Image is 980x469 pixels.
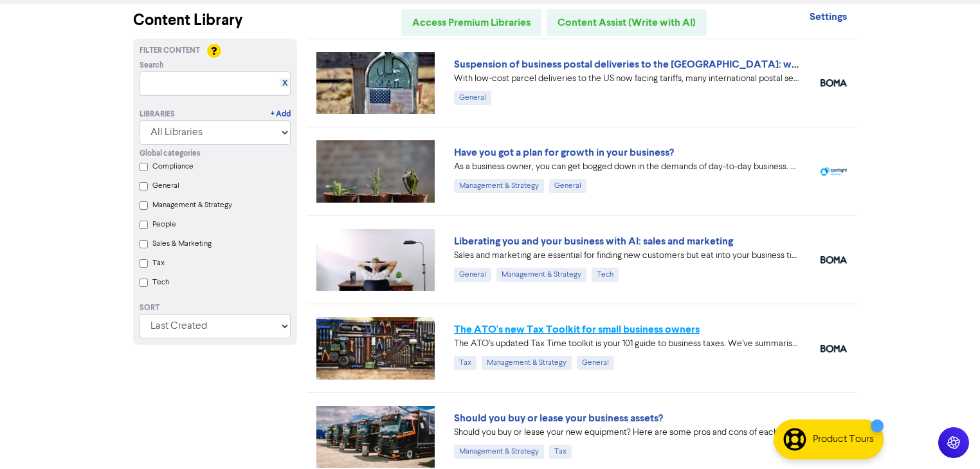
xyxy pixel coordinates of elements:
[821,167,847,176] img: spotlight
[549,179,586,193] div: General
[152,199,232,211] label: Management & Strategy
[821,79,847,87] img: boma
[454,160,801,174] div: As a business owner, you can get bogged down in the demands of day-to-day business. We can help b...
[810,12,847,23] a: Settings
[454,72,801,86] div: With low-cost parcel deliveries to the US now facing tariffs, many international postal services ...
[140,60,164,71] span: Search
[271,109,291,120] a: + Add
[454,426,801,439] div: Should you buy or lease your new equipment? Here are some pros and cons of each. We also can revi...
[454,58,907,71] a: Suspension of business postal deliveries to the [GEOGRAPHIC_DATA]: what options do you have?
[152,277,169,288] label: Tech
[496,268,586,282] div: Management & Strategy
[140,109,175,120] div: Libraries
[454,445,544,459] div: Management & Strategy
[140,45,291,57] div: Filter Content
[454,91,491,105] div: General
[454,268,491,282] div: General
[282,78,287,88] a: X
[140,302,291,314] div: Sort
[592,268,619,282] div: Tech
[152,238,212,250] label: Sales & Marketing
[152,219,176,230] label: People
[454,337,801,351] div: The ATO’s updated Tax Time toolkit is your 101 guide to business taxes. We’ve summarised the key ...
[549,445,572,459] div: Tax
[133,9,297,32] div: Content Library
[152,257,165,269] label: Tax
[140,148,291,160] div: Global categories
[916,407,980,469] iframe: Chat Widget
[152,180,179,192] label: General
[401,9,541,36] a: Access Premium Libraries
[152,161,194,172] label: Compliance
[454,412,663,425] a: Should you buy or lease your business assets?
[577,356,614,370] div: General
[454,146,674,159] a: Have you got a plan for growth in your business?
[454,249,801,262] div: Sales and marketing are essential for finding new customers but eat into your business time. We e...
[454,235,733,248] a: Liberating you and your business with AI: sales and marketing
[454,179,544,193] div: Management & Strategy
[810,10,847,23] strong: Settings
[821,256,847,264] img: boma
[454,356,476,370] div: Tax
[454,323,700,336] a: The ATO's new Tax Toolkit for small business owners
[482,356,572,370] div: Management & Strategy
[821,345,847,353] img: boma
[547,9,707,36] a: Content Assist (Write with AI)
